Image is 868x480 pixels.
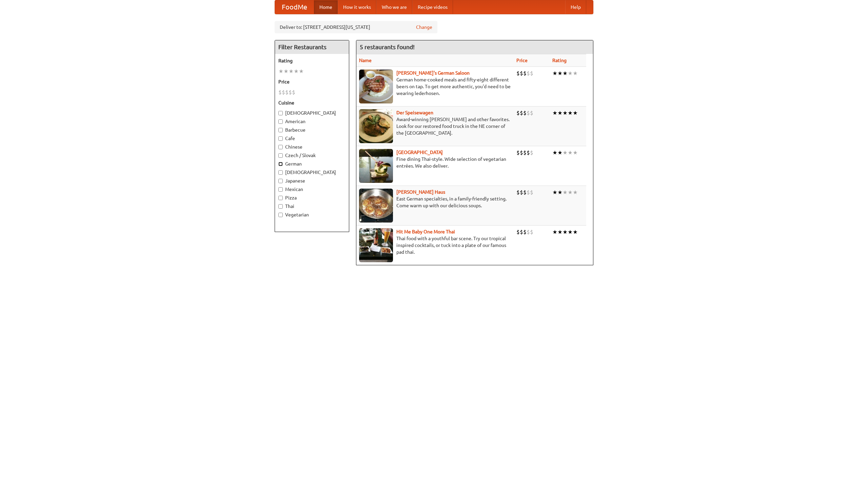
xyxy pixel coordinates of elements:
label: American [278,118,346,125]
li: ★ [573,149,578,156]
li: $ [523,70,527,77]
label: Czech / Slovak [278,152,346,159]
li: ★ [563,189,568,196]
li: $ [292,89,295,96]
li: ★ [573,228,578,236]
a: Help [565,0,586,14]
li: ★ [552,189,557,196]
li: $ [523,228,527,236]
li: ★ [568,70,573,77]
li: $ [520,228,523,236]
li: $ [527,149,530,156]
a: [PERSON_NAME] Haus [396,189,445,195]
li: ★ [552,70,557,77]
b: [GEOGRAPHIC_DATA] [396,150,443,155]
a: Who we are [376,0,412,14]
input: American [278,119,283,124]
li: $ [520,189,523,196]
li: $ [520,70,523,77]
li: ★ [568,189,573,196]
li: ★ [563,109,568,117]
input: Japanese [278,179,283,183]
li: $ [516,70,520,77]
img: satay.jpg [359,149,393,183]
li: ★ [563,149,568,156]
a: Recipe videos [412,0,453,14]
div: Deliver to: [STREET_ADDRESS][US_STATE] [275,21,437,33]
li: $ [530,109,533,117]
li: ★ [557,228,563,236]
input: Mexican [278,187,283,192]
li: $ [523,109,527,117]
li: $ [523,149,527,156]
label: [DEMOGRAPHIC_DATA] [278,110,346,116]
label: Thai [278,203,346,210]
li: ★ [552,149,557,156]
input: [DEMOGRAPHIC_DATA] [278,170,283,175]
a: Name [359,58,372,63]
li: $ [282,89,285,96]
li: $ [285,89,289,96]
a: Home [314,0,338,14]
label: Chinese [278,143,346,150]
b: [PERSON_NAME]'s German Saloon [396,70,470,76]
img: babythai.jpg [359,228,393,262]
li: $ [523,189,527,196]
label: Cafe [278,135,346,142]
label: Vegetarian [278,211,346,218]
li: $ [527,228,530,236]
input: Vegetarian [278,213,283,217]
li: ★ [278,68,283,75]
label: Barbecue [278,127,346,133]
input: [DEMOGRAPHIC_DATA] [278,111,283,115]
p: Thai food with a youthful bar scene. Try our tropical inspired cocktails, or tuck into a plate of... [359,235,511,255]
li: ★ [568,109,573,117]
h4: Filter Restaurants [275,40,349,54]
li: ★ [289,68,294,75]
li: $ [527,70,530,77]
img: esthers.jpg [359,70,393,103]
li: ★ [557,149,563,156]
li: $ [516,189,520,196]
li: ★ [299,68,304,75]
h5: Rating [278,57,346,64]
li: $ [530,70,533,77]
li: $ [516,228,520,236]
a: FoodMe [275,0,314,14]
a: Hit Me Baby One More Thai [396,229,455,234]
input: German [278,162,283,166]
input: Cafe [278,136,283,141]
li: ★ [568,228,573,236]
li: ★ [563,70,568,77]
input: Thai [278,204,283,209]
li: ★ [568,149,573,156]
label: [DEMOGRAPHIC_DATA] [278,169,346,176]
li: $ [530,189,533,196]
li: ★ [573,189,578,196]
li: $ [527,189,530,196]
li: ★ [552,109,557,117]
label: German [278,160,346,167]
p: German home-cooked meals and fifty-eight different beers on tap. To get more authentic, you'd nee... [359,76,511,97]
li: ★ [283,68,289,75]
li: $ [520,149,523,156]
li: $ [530,228,533,236]
input: Pizza [278,196,283,200]
p: East German specialties, in a family-friendly setting. Come warm up with our delicious soups. [359,195,511,209]
li: ★ [573,70,578,77]
input: Barbecue [278,128,283,132]
input: Chinese [278,145,283,149]
b: Der Speisewagen [396,110,433,115]
img: kohlhaus.jpg [359,189,393,223]
li: ★ [557,70,563,77]
a: How it works [338,0,376,14]
li: ★ [563,228,568,236]
a: Price [516,58,528,63]
input: Czech / Slovak [278,153,283,158]
li: ★ [573,109,578,117]
p: Award-winning [PERSON_NAME] and other favorites. Look for our restored food truck in the NE corne... [359,116,511,136]
h5: Cuisine [278,99,346,106]
a: Rating [552,58,567,63]
label: Japanese [278,177,346,184]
